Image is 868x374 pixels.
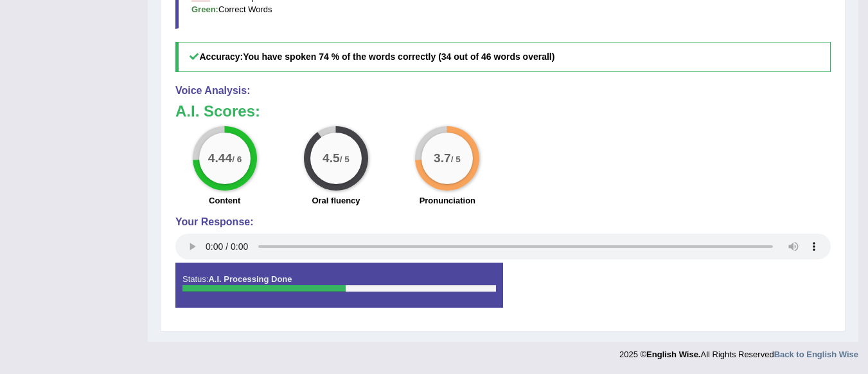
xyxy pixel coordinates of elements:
small: / 6 [232,155,242,165]
label: Oral fluency [312,194,360,207]
h5: Accuracy: [175,42,831,72]
div: 2025 © All Rights Reserved [619,342,858,360]
label: Pronunciation [420,194,475,207]
big: 3.7 [434,151,451,165]
big: 4.44 [208,151,231,165]
h4: Voice Analysis: [175,85,831,97]
b: You have spoken 74 % of the words correctly (34 out of 46 words overall) [243,51,554,62]
b: Green: [191,5,218,14]
strong: A.I. Processing Done [208,274,292,284]
a: Back to English Wise [774,350,858,359]
h4: Your Response: [175,216,831,228]
label: Content [209,194,240,207]
small: / 5 [451,155,461,165]
b: A.I. Scores: [175,102,260,120]
big: 4.5 [323,151,340,165]
strong: English Wise. [646,350,700,359]
small: / 5 [340,155,350,165]
div: Status: [175,263,503,308]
